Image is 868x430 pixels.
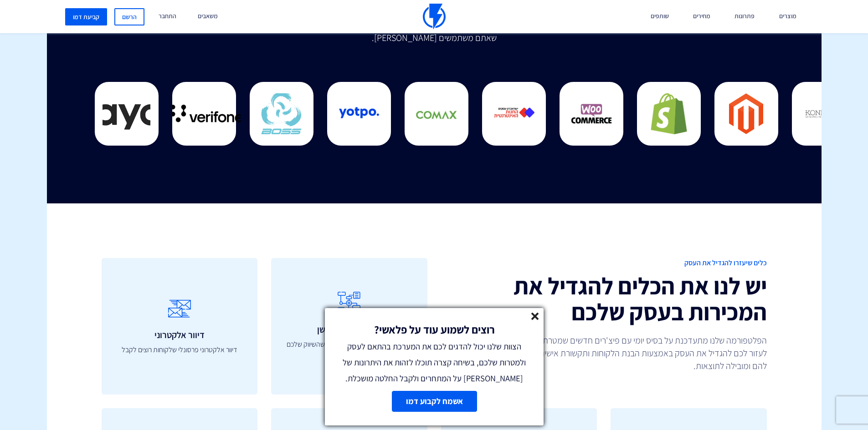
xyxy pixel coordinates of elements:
[111,330,249,340] h3: דיוור אלקטרוני
[65,8,107,25] a: קביעת דמו
[441,258,767,268] span: כלים שיעזרו להגדיל את העסק
[111,344,249,355] p: דיוור אלקטרוני פרסונלי שלקוחות רוצים לקבל
[114,8,144,25] a: הרשם
[102,258,258,395] a: דיוור אלקטרוני דיוור אלקטרוני פרסונלי שלקוחות רוצים לקבל
[441,273,767,325] h2: יש לנו את הכלים להגדיל את המכירות בעסק שלכם
[271,258,427,395] a: מרקטינג אוטומיישן לפנות זמן לדברים אחרים בעסק כשהשיווק שלכם עובד על אוטומט
[493,334,767,372] p: הפלטפורמה שלנו מתעדכנת על בסיס יומי עם פיצ'רים חדשים שמטרת העל שלנו היא לעזור לכם להגדיל את העסק ...
[280,324,418,334] h3: מרקטינג אוטומיישן
[280,339,418,361] p: לפנות זמן לדברים אחרים בעסק כשהשיווק שלכם עובד על אוטומט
